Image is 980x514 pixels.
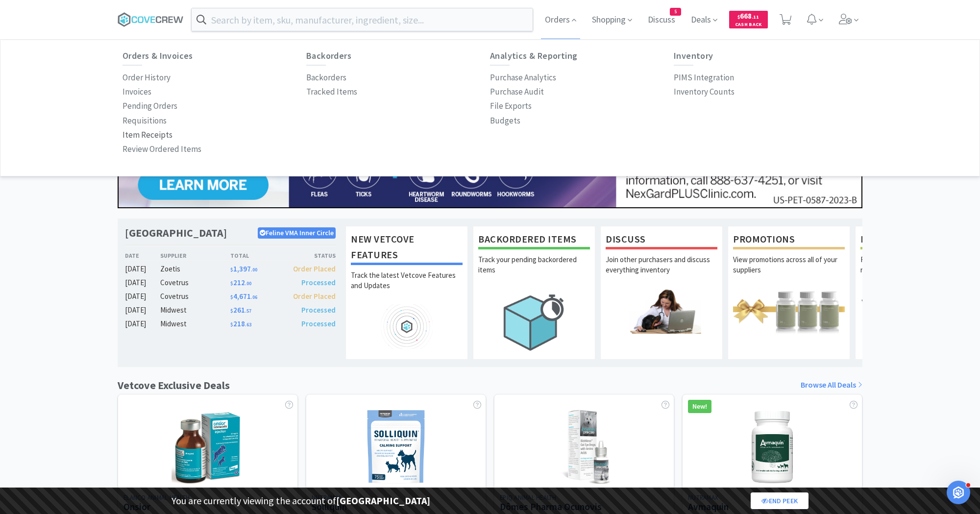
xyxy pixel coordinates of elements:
h1: Free Samples [860,231,972,249]
a: [DATE]Midwest$218.63Processed [125,318,336,330]
span: . 00 [245,280,251,287]
p: You are currently viewing the account of [171,493,430,509]
img: hero_backorders.png [478,289,590,356]
div: Midwest [160,304,230,316]
p: Order History [122,71,171,84]
a: [DATE]Covetrus$212.00Processed [125,277,336,289]
a: Backordered ItemsTrack your pending backordered items [473,226,595,359]
span: $ [230,308,233,314]
p: Track your pending backordered items [478,254,590,289]
span: . 11 [752,14,759,20]
p: Purchase Audit [490,85,544,98]
span: Cash Back [735,22,762,28]
span: Processed [301,319,336,328]
span: . 57 [245,308,251,314]
a: Requisitions [122,114,167,128]
p: PIMS Integration [674,71,734,84]
a: [DATE]Midwest$261.57Processed [125,304,336,316]
span: 212 [230,278,251,287]
h1: [GEOGRAPHIC_DATA] [125,226,227,240]
div: Midwest [160,318,230,330]
div: [DATE] [125,291,160,302]
span: $ [737,14,740,20]
img: hero_feature_roadmap.png [351,304,463,349]
a: PIMS Integration [674,71,734,85]
a: Purchase Audit [490,85,544,99]
div: Total [230,251,283,260]
p: View promotions across all of your suppliers [733,254,845,289]
p: Inventory Counts [674,85,735,98]
p: Feline VMA Inner Circle [258,227,336,238]
div: Covetrus [160,277,230,289]
p: Invoices [122,85,151,98]
a: Invoices [122,85,151,99]
span: Processed [301,305,336,315]
p: Budgets [490,114,520,127]
p: Backorders [306,71,346,84]
div: [DATE] [125,318,160,330]
span: $ [230,321,233,328]
h6: Backorders [306,51,490,61]
img: hero_discuss.png [606,289,717,333]
span: . 63 [245,321,251,328]
h1: Vetcove Exclusive Deals [118,377,230,394]
p: File Exports [490,99,532,113]
div: [DATE] [125,304,160,316]
img: hero_samples.png [860,289,972,333]
p: Requisitions [122,114,167,127]
h6: Orders & Invoices [122,51,306,61]
span: 218 [230,319,251,328]
a: PromotionsView promotions across all of your suppliers [728,226,850,359]
span: Order Placed [293,264,336,273]
a: Pending Orders [122,99,177,113]
a: Inventory Counts [674,85,735,99]
h1: New Vetcove Features [351,231,463,265]
h1: Promotions [733,231,845,249]
span: $ [230,280,233,287]
div: Status [283,251,336,260]
a: End Peek [751,492,808,509]
a: Browse All Deals [801,379,862,392]
p: Review Ordered Items [122,143,201,156]
a: Tracked Items [306,85,357,99]
h6: Inventory [674,51,857,61]
a: $668.11Cash Back [729,6,768,33]
a: Purchase Analytics [490,71,556,85]
p: Join other purchasers and discuss everything inventory [606,254,717,289]
span: . 06 [251,294,257,300]
span: 1,397 [230,264,257,273]
a: [DATE]Zoetis$1,397.00Order Placed [125,263,336,275]
p: Track the latest Vetcove Features and Updates [351,270,463,304]
a: New Vetcove FeaturesTrack the latest Vetcove Features and Updates [345,226,468,359]
img: hero_promotions.png [733,289,845,333]
a: Backorders [306,71,346,85]
div: Supplier [160,251,230,260]
span: . 00 [251,267,257,273]
a: Item Receipts [122,128,172,142]
h1: Backordered Items [478,231,590,249]
span: Processed [301,278,336,287]
a: Order History [122,71,171,85]
div: [DATE] [125,263,160,275]
p: Tracked Items [306,85,357,98]
div: Zoetis [160,263,230,275]
a: Budgets [490,114,520,128]
a: Review Ordered Items [122,142,201,156]
strong: [GEOGRAPHIC_DATA] [336,494,430,507]
span: 261 [230,305,251,315]
p: Request free samples on the newest veterinary products [860,254,972,289]
a: Discuss5 [644,16,679,24]
a: [DATE]Covetrus$4,671.06Order Placed [125,291,336,302]
p: Purchase Analytics [490,71,556,84]
span: $ [230,294,233,300]
div: [DATE] [125,277,160,289]
div: Covetrus [160,291,230,302]
span: 5 [670,8,681,15]
p: Pending Orders [122,99,177,113]
h6: Analytics & Reporting [490,51,674,61]
a: File Exports [490,99,532,113]
a: Free SamplesRequest free samples on the newest veterinary products [855,226,978,359]
div: Date [125,251,160,260]
span: $ [230,267,233,273]
input: Search by item, sku, manufacturer, ingredient, size... [192,8,533,31]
